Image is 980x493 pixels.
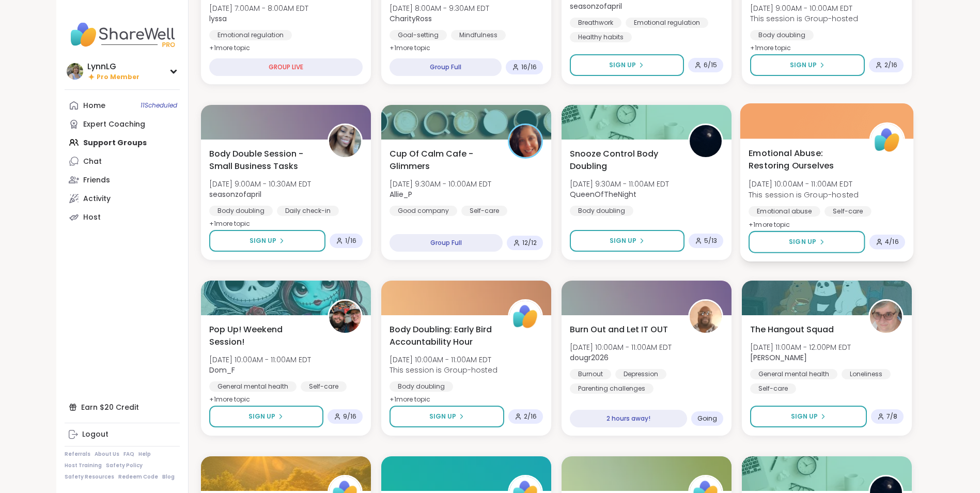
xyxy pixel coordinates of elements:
[570,410,687,427] div: 2 hours away!
[884,61,897,69] span: 2 / 16
[750,342,851,352] span: [DATE] 11:00AM - 12:00PM EDT
[697,414,717,423] span: Going
[390,381,453,392] div: Body doubling
[570,369,611,379] div: Burnout
[83,194,111,204] div: Activity
[83,101,105,111] div: Home
[301,381,347,392] div: Self-care
[509,125,541,157] img: Allie_P
[209,148,316,173] span: Body Double Session - Small Business Tasks
[390,58,502,76] div: Group Full
[65,208,180,226] a: Host
[82,429,108,440] div: Logout
[65,473,114,481] a: Safety Resources
[65,189,180,208] a: Activity
[65,17,180,53] img: ShareWell Nav Logo
[570,323,668,336] span: Burn Out and Let IT OUT
[886,412,897,421] span: 7 / 8
[209,365,235,375] b: Dom_F
[65,152,180,171] a: Chat
[570,32,632,42] div: Healthy habits
[390,3,489,13] span: [DATE] 8:00AM - 9:30AM EDT
[749,189,859,199] span: This session is Group-hosted
[83,212,101,223] div: Host
[65,96,180,115] a: Home11Scheduled
[250,236,276,245] span: Sign Up
[750,323,834,336] span: The Hangout Squad
[390,323,496,348] span: Body Doubling: Early Bird Accountability Hour
[209,3,308,13] span: [DATE] 7:00AM - 8:00AM EDT
[95,451,119,458] a: About Us
[704,237,717,245] span: 5 / 13
[390,234,503,252] div: Group Full
[429,412,456,421] span: Sign Up
[209,206,273,216] div: Body doubling
[570,206,633,216] div: Body doubling
[390,365,497,375] span: This session is Group-hosted
[329,301,361,333] img: Dom_F
[65,462,102,469] a: Host Training
[209,58,363,76] div: GROUP LIVE
[824,206,871,217] div: Self-care
[870,124,903,157] img: ShareWell
[570,189,636,199] b: QueenOfTheNight
[570,18,621,28] div: Breathwork
[790,60,817,70] span: Sign Up
[390,148,496,173] span: Cup Of Calm Cafe - Glimmers
[390,406,504,427] button: Sign Up
[749,206,820,217] div: Emotional abuse
[750,406,867,427] button: Sign Up
[609,60,636,70] span: Sign Up
[749,179,859,189] span: [DATE] 10:00AM - 11:00AM EDT
[106,462,143,469] a: Safety Policy
[570,179,669,189] span: [DATE] 9:30AM - 11:00AM EDT
[791,412,818,421] span: Sign Up
[570,148,677,173] span: Snooze Control Body Doubling
[65,425,180,444] a: Logout
[750,30,814,40] div: Body doubling
[789,237,816,246] span: Sign Up
[509,301,541,333] img: ShareWell
[842,369,891,379] div: Loneliness
[390,189,412,199] b: Allie_P
[65,171,180,189] a: Friends
[345,237,356,245] span: 1 / 16
[141,101,177,110] span: 11 Scheduled
[570,54,684,76] button: Sign Up
[704,61,717,69] span: 6 / 15
[690,301,722,333] img: dougr2026
[451,30,506,40] div: Mindfulness
[65,451,90,458] a: Referrals
[83,119,145,130] div: Expert Coaching
[97,73,139,82] span: Pro Member
[390,206,457,216] div: Good company
[570,352,609,363] b: dougr2026
[138,451,151,458] a: Help
[343,412,356,421] span: 9 / 16
[329,125,361,157] img: seasonzofapril
[87,61,139,72] div: LynnLG
[277,206,339,216] div: Daily check-in
[521,63,537,71] span: 16 / 16
[65,398,180,417] div: Earn $20 Credit
[461,206,507,216] div: Self-care
[209,381,297,392] div: General mental health
[749,147,858,172] span: Emotional Abuse: Restoring Ourselves
[615,369,666,379] div: Depression
[248,412,275,421] span: Sign Up
[749,231,865,253] button: Sign Up
[570,342,672,352] span: [DATE] 10:00AM - 11:00AM EDT
[209,30,292,40] div: Emotional regulation
[610,236,636,245] span: Sign Up
[123,451,134,458] a: FAQ
[118,473,158,481] a: Redeem Code
[209,230,325,252] button: Sign Up
[83,157,102,167] div: Chat
[750,383,796,394] div: Self-care
[626,18,708,28] div: Emotional regulation
[570,230,685,252] button: Sign Up
[750,3,858,13] span: [DATE] 9:00AM - 10:00AM EDT
[83,175,110,186] div: Friends
[209,323,316,348] span: Pop Up! Weekend Session!
[870,301,902,333] img: Susan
